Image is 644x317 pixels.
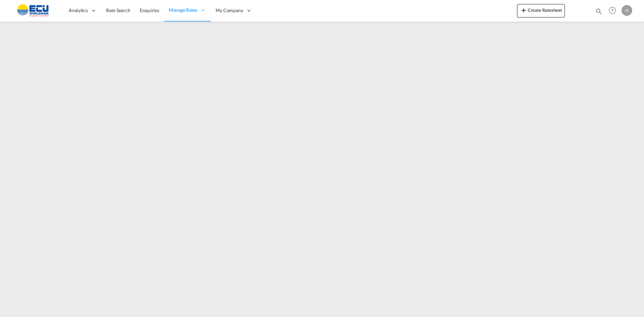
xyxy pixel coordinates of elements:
div: H [621,5,632,16]
img: 6cccb1402a9411edb762cf9624ab9cda.png [10,3,56,18]
div: Help [607,5,621,17]
button: icon-plus 400-fgCreate Ratesheet [517,4,565,17]
span: Analytics [69,7,88,14]
md-icon: icon-magnify [595,7,603,15]
span: Enquiries [140,7,159,13]
md-icon: icon-plus 400-fg [520,6,528,14]
span: Rate Search [106,7,130,13]
span: My Company [216,7,243,14]
span: Help [607,5,618,16]
span: Manage Rates [169,7,197,13]
div: icon-magnify [595,7,603,17]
